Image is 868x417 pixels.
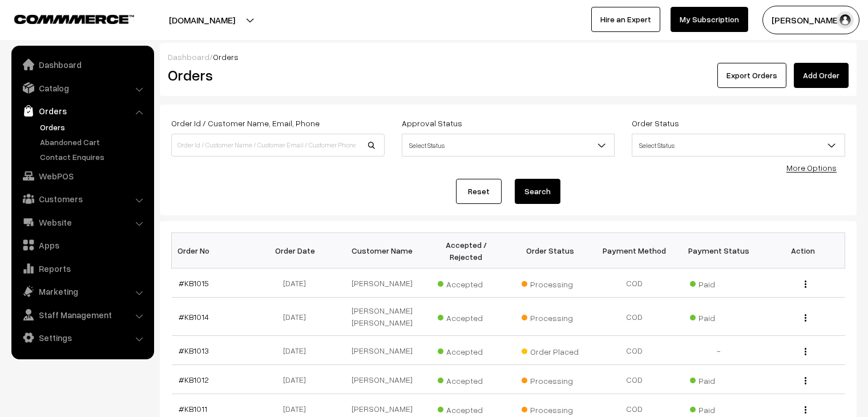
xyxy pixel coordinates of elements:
th: Action [761,233,845,268]
th: Payment Status [677,233,761,268]
td: [DATE] [256,268,340,298]
td: COD [592,268,677,298]
span: Accepted [438,401,495,416]
span: Accepted [438,343,495,358]
img: Menu [805,280,806,288]
h2: Orders [168,66,383,84]
a: Dashboard [14,54,150,75]
label: Order Status [632,117,679,129]
button: Search [515,179,560,204]
button: Export Orders [717,63,786,88]
img: user [837,11,854,29]
a: Add Order [794,63,849,88]
span: Select Status [632,135,845,155]
a: Staff Management [14,304,150,325]
span: Paid [690,309,747,324]
a: Reset [456,179,502,204]
img: Menu [805,406,806,414]
th: Customer Name [340,233,425,268]
td: [PERSON_NAME] [340,336,425,365]
button: [DOMAIN_NAME] [129,6,275,34]
td: COD [592,298,677,336]
span: Select Status [632,134,845,157]
span: Processing [522,401,579,416]
span: Accepted [438,309,495,324]
td: COD [592,365,677,394]
a: Reports [14,258,150,279]
th: Order Date [256,233,340,268]
td: [DATE] [256,365,340,394]
th: Payment Method [592,233,677,268]
a: Marketing [14,281,150,302]
span: Select Status [402,135,615,155]
a: #KB1013 [179,346,209,355]
th: Accepted / Rejected [424,233,508,268]
a: Orders [37,121,150,133]
a: Contact Enquires [37,151,150,163]
span: Order Placed [522,343,579,358]
td: - [677,336,761,365]
td: COD [592,336,677,365]
a: WebPOS [14,166,150,186]
a: Apps [14,235,150,255]
label: Approval Status [402,117,462,129]
a: Orders [14,101,150,121]
label: Order Id / Customer Name, Email, Phone [171,117,320,129]
a: Settings [14,327,150,348]
a: #KB1014 [179,312,209,322]
a: #KB1015 [179,278,209,288]
span: Paid [690,372,747,387]
span: Accepted [438,275,495,290]
span: Orders [213,52,239,62]
td: [DATE] [256,298,340,336]
a: Customers [14,189,150,209]
img: Menu [805,348,806,355]
span: Processing [522,309,579,324]
img: Menu [805,377,806,384]
span: Paid [690,401,747,416]
a: Website [14,212,150,232]
a: #KB1012 [179,375,209,384]
th: Order Status [508,233,593,268]
button: [PERSON_NAME]… [762,6,859,34]
a: Dashboard [168,52,209,62]
td: [DATE] [256,336,340,365]
a: Abandoned Cart [37,136,150,148]
a: Hire an Expert [591,7,660,32]
td: [PERSON_NAME] [340,268,425,298]
a: #KB1011 [179,404,207,414]
img: Menu [805,314,806,322]
a: More Options [786,163,837,173]
input: Order Id / Customer Name / Customer Email / Customer Phone [171,134,385,157]
span: Processing [522,372,579,387]
th: Order No [172,233,256,268]
div: / [168,51,849,63]
a: COMMMERCE [14,11,114,25]
span: Accepted [438,372,495,387]
a: Catalog [14,78,150,98]
span: Processing [522,275,579,290]
td: [PERSON_NAME] [340,365,425,394]
a: My Subscription [671,7,748,32]
span: Paid [690,275,747,290]
td: [PERSON_NAME] [PERSON_NAME] [340,298,425,336]
img: COMMMERCE [14,15,134,23]
span: Select Status [402,134,615,157]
